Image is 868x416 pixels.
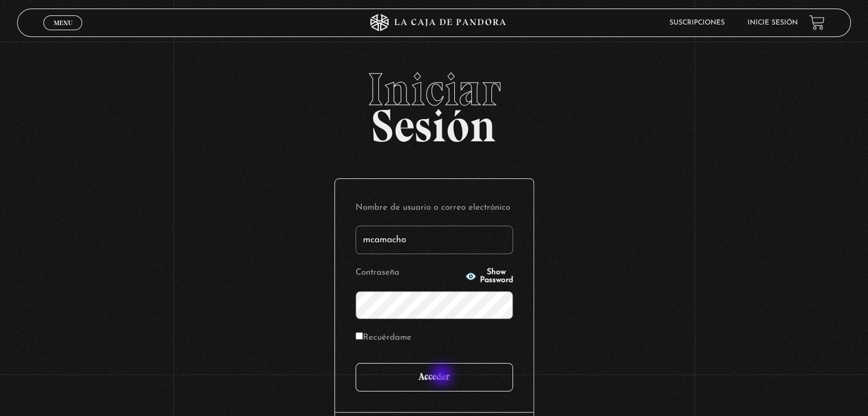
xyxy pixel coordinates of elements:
input: Acceder [356,363,513,391]
span: Cerrar [50,28,76,36]
a: View your shopping cart [809,15,825,30]
h2: Sesión [17,67,850,140]
span: Show Password [480,268,513,284]
input: Recuérdame [356,332,363,340]
span: Menu [54,19,72,26]
label: Contraseña [356,264,462,282]
button: Show Password [465,268,513,284]
a: Suscripciones [669,19,725,26]
label: Nombre de usuario o correo electrónico [356,199,513,217]
a: Inicie sesión [748,19,798,26]
label: Recuérdame [356,329,411,347]
span: Iniciar [17,67,850,112]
